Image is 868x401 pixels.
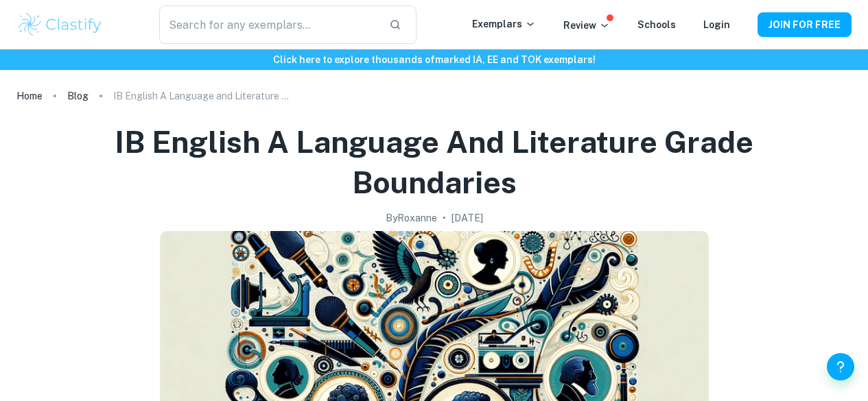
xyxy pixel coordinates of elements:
[113,88,292,104] p: IB English A Language and Literature Grade Boundaries
[67,86,89,106] a: Blog
[159,5,379,44] input: Search for any exemplars...
[33,122,835,202] h1: IB English A Language and Literature Grade Boundaries
[827,353,854,380] button: Help and Feedback
[16,86,43,106] a: Home
[451,210,483,226] h2: [DATE]
[3,52,865,67] h6: Click here to explore thousands of marked IA, EE and TOK exemplars !
[16,11,104,38] img: Clastify logo
[637,19,676,30] a: Schools
[563,18,610,33] p: Review
[703,19,730,30] a: Login
[386,210,437,226] h2: By Roxanne
[472,16,536,32] p: Exemplars
[443,210,446,226] p: •
[758,12,852,37] button: JOIN FOR FREE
